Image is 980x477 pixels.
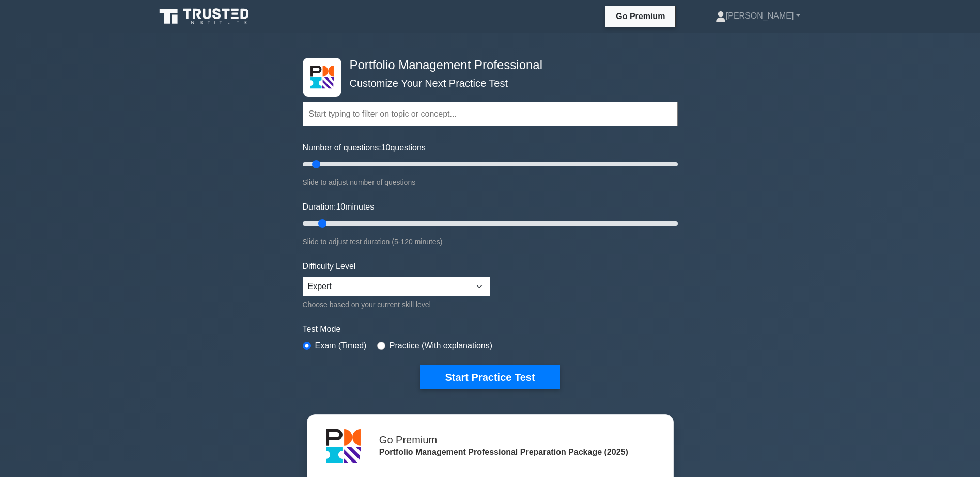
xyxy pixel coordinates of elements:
div: Slide to adjust test duration (5-120 minutes) [303,235,678,248]
h4: Portfolio Management Professional [346,58,627,73]
input: Start typing to filter on topic or concept... [303,102,678,126]
label: Difficulty Level [303,260,356,273]
button: Start Practice Test [420,365,559,389]
span: 10 [381,143,391,152]
label: Duration: minutes [303,201,375,213]
a: [PERSON_NAME] [691,6,825,26]
label: Practice (With explanations) [390,340,492,352]
div: Choose based on your current skill level [303,298,490,311]
a: Go Premium [610,10,671,23]
label: Number of questions: questions [303,141,426,154]
label: Test Mode [303,323,678,336]
label: Exam (Timed) [315,340,367,352]
span: 10 [336,202,345,211]
div: Slide to adjust number of questions [303,176,678,188]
